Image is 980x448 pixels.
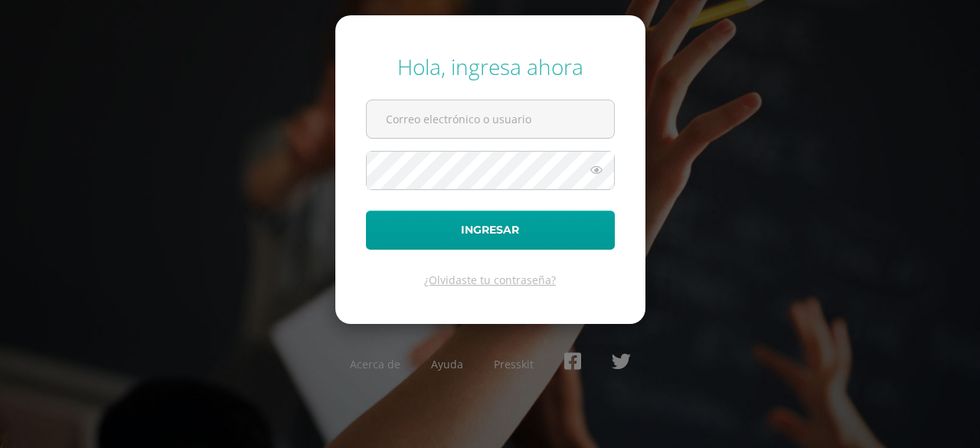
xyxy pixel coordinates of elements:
[431,357,463,371] a: Ayuda
[366,52,615,81] div: Hola, ingresa ahora
[424,273,556,287] a: ¿Olvidaste tu contraseña?
[367,100,614,138] input: Correo electrónico o usuario
[494,357,534,371] a: Presskit
[366,211,615,250] button: Ingresar
[350,357,400,371] a: Acerca de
